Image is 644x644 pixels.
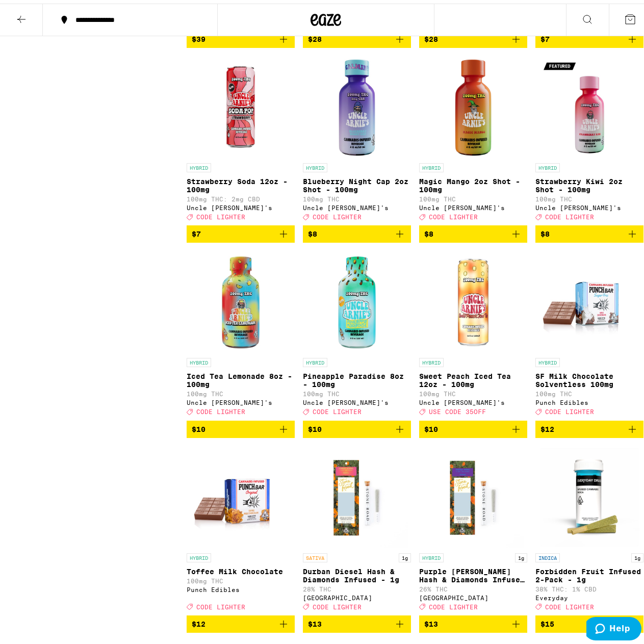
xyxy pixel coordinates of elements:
[303,612,411,629] button: Add to bag
[303,591,411,598] div: [GEOGRAPHIC_DATA]
[303,201,411,208] div: Uncle [PERSON_NAME]'s
[429,600,478,607] span: CODE LIGHTER
[196,405,245,412] span: CODE LIGHTER
[313,210,362,217] span: CODE LIGHTER
[535,396,643,402] div: Punch Edibles
[303,192,411,199] p: 100mg THC
[306,53,408,154] img: Uncle Arnie's - Blueberry Night Cap 2oz Shot - 100mg
[303,53,411,222] a: Open page for Blueberry Night Cap 2oz Shot - 100mg from Uncle Arnie's
[196,600,245,607] span: CODE LIGHTER
[303,222,411,239] button: Add to bag
[303,417,411,434] button: Add to bag
[308,32,322,40] span: $28
[545,210,594,217] span: CODE LIGHTER
[303,247,411,417] a: Open page for Pineapple Paradise 8oz - 100mg from Uncle Arnie's
[535,564,643,580] p: Forbidden Fruit Infused 2-Pack - 1g
[187,369,295,385] p: Iced Tea Lemonade 8oz - 100mg
[187,612,295,629] button: Add to bag
[535,27,643,44] button: Add to bag
[187,354,211,364] p: HYBRID
[190,247,292,349] img: Uncle Arnie's - Iced Tea Lemonade 8oz - 100mg
[303,369,411,385] p: Pineapple Paradise 8oz - 100mg
[303,387,411,394] p: 100mg THC
[187,192,295,199] p: 100mg THC: 2mg CBD
[535,174,643,190] p: Strawberry Kiwi 2oz Shot - 100mg
[540,616,554,625] span: $15
[535,591,643,598] div: Everyday
[419,27,527,44] button: Add to bag
[538,443,640,545] img: Everyday - Forbidden Fruit Infused 2-Pack - 1g
[424,422,438,430] span: $10
[515,550,527,559] p: 1g
[419,564,527,580] p: Purple [PERSON_NAME] Hash & Diamonds Infused - 1g
[419,222,527,239] button: Add to bag
[535,201,643,208] div: Uncle [PERSON_NAME]'s
[535,247,643,417] a: Open page for SF Milk Chocolate Solventless 100mg from Punch Edibles
[308,616,322,625] span: $13
[192,32,205,40] span: $39
[535,582,643,589] p: 38% THC: 1% CBD
[192,226,201,235] span: $7
[313,600,362,607] span: CODE LIGHTER
[540,226,550,235] span: $8
[535,53,643,222] a: Open page for Strawberry Kiwi 2oz Shot - 100mg from Uncle Arnie's
[419,201,527,208] div: Uncle [PERSON_NAME]'s
[540,422,554,430] span: $12
[419,354,444,364] p: HYBRID
[303,443,411,612] a: Open page for Durban Diesel Hash & Diamonds Infused - 1g from Stone Road
[187,564,295,572] p: Toffee Milk Chocolate
[422,53,524,154] img: Uncle Arnie's - Magic Mango 2oz Shot - 100mg
[538,53,640,154] img: Uncle Arnie's - Strawberry Kiwi 2oz Shot - 100mg
[535,247,643,349] img: Punch Edibles - SF Milk Chocolate Solventless 100mg
[419,160,444,169] p: HYBRID
[192,422,205,430] span: $10
[303,27,411,44] button: Add to bag
[187,417,295,434] button: Add to bag
[419,174,527,190] p: Magic Mango 2oz Shot - 100mg
[631,550,643,559] p: 1g
[419,396,527,402] div: Uncle [PERSON_NAME]'s
[419,247,527,417] a: Open page for Sweet Peach Iced Tea 12oz - 100mg from Uncle Arnie's
[540,32,550,40] span: $7
[535,192,643,199] p: 100mg THC
[419,53,527,222] a: Open page for Magic Mango 2oz Shot - 100mg from Uncle Arnie's
[187,27,295,44] button: Add to bag
[419,612,527,629] button: Add to bag
[419,417,527,434] button: Add to bag
[187,574,295,581] p: 100mg THC
[535,160,560,169] p: HYBRID
[196,210,245,217] span: CODE LIGHTER
[535,443,643,612] a: Open page for Forbidden Fruit Infused 2-Pack - 1g from Everyday
[187,174,295,190] p: Strawberry Soda 12oz - 100mg
[192,616,205,625] span: $12
[535,369,643,385] p: SF Milk Chocolate Solventless 100mg
[187,583,295,589] div: Punch Edibles
[303,564,411,580] p: Durban Diesel Hash & Diamonds Infused - 1g
[429,210,478,217] span: CODE LIGHTER
[419,192,527,199] p: 100mg THC
[424,226,433,235] span: $8
[303,396,411,402] div: Uncle [PERSON_NAME]'s
[308,226,317,235] span: $8
[187,53,295,222] a: Open page for Strawberry Soda 12oz - 100mg from Uncle Arnie's
[586,613,641,639] iframe: Opens a widget where you can find more information
[190,53,292,154] img: Uncle Arnie's - Strawberry Soda 12oz - 100mg
[313,405,362,412] span: CODE LIGHTER
[424,616,438,625] span: $13
[306,247,408,349] img: Uncle Arnie's - Pineapple Paradise 8oz - 100mg
[187,247,295,417] a: Open page for Iced Tea Lemonade 8oz - 100mg from Uncle Arnie's
[535,612,643,629] button: Add to bag
[419,443,527,612] a: Open page for Purple Runtz Hash & Diamonds Infused - 1g from Stone Road
[535,387,643,394] p: 100mg THC
[187,443,295,612] a: Open page for Toffee Milk Chocolate from Punch Edibles
[187,222,295,239] button: Add to bag
[308,422,322,430] span: $10
[545,600,594,607] span: CODE LIGHTER
[303,174,411,190] p: Blueberry Night Cap 2oz Shot - 100mg
[306,443,408,545] img: Stone Road - Durban Diesel Hash & Diamonds Infused - 1g
[187,387,295,394] p: 100mg THC
[419,591,527,598] div: [GEOGRAPHIC_DATA]
[422,443,524,545] img: Stone Road - Purple Runtz Hash & Diamonds Infused - 1g
[187,201,295,208] div: Uncle [PERSON_NAME]'s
